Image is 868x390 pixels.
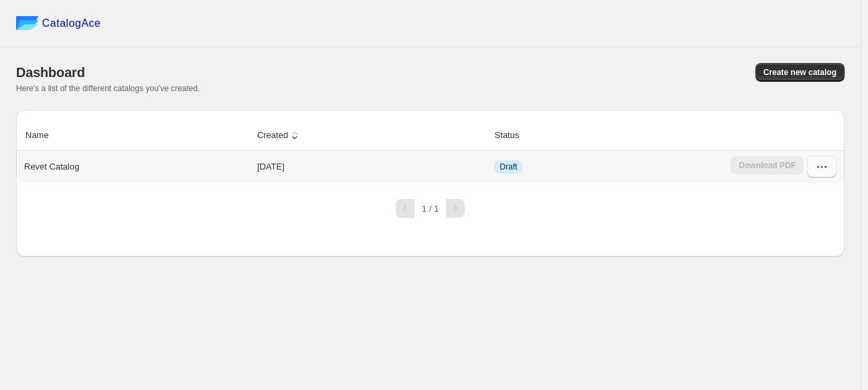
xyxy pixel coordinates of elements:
span: CatalogAce [42,17,101,30]
button: Created [255,123,303,148]
span: 1 / 1 [422,204,439,214]
button: Create new catalog [755,63,845,82]
button: Name [23,123,64,148]
button: Status [492,123,534,148]
span: Dashboard [16,65,85,80]
td: [DATE] [253,151,490,183]
p: Revet Catalog [24,160,79,174]
span: Here's a list of the different catalogs you've created. [16,84,200,93]
span: Draft [500,161,517,172]
span: Create new catalog [764,67,837,78]
img: catalog ace [16,16,39,30]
